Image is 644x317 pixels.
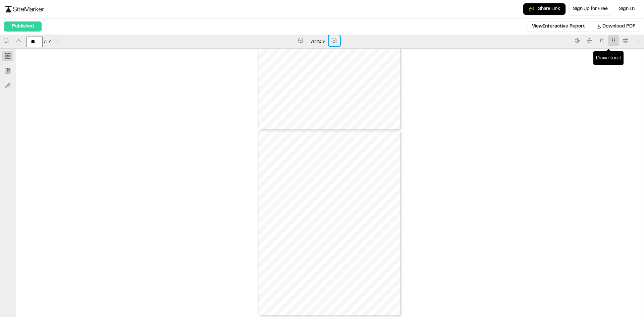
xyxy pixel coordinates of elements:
input: Enter a page number [26,37,43,47]
button: Zoom document [308,37,328,47]
button: Copy share link [523,3,566,15]
div: Published [4,21,42,32]
a: https://www.mapbox.com/ [266,197,281,201]
button: Bookmark [2,65,13,76]
button: Previous page [13,35,24,46]
div: Page 17 [15,130,644,316]
button: Thumbnail [2,51,13,61]
div: Download [593,51,624,65]
a: https://apps.mapbox.com/feedback/?owner=mapbox&id=satellite-streets-v12&access_token=pk.eyJ1Ijoid... [367,199,384,201]
span: Prepared by [PERSON_NAME] - 16 - Created with SiteMarker [277,123,387,125]
button: Switch to the dark theme [572,35,583,46]
a: https://api.sitemarker.com/api/assets/57adfb04d80f7bd060d0/file?size=original [304,35,355,90]
span: Prepared by [PERSON_NAME] - 17 - Created with SiteMarker [277,309,387,311]
button: More actions [632,35,643,46]
a: https://www.mapbox.com/about/maps/ [339,199,348,201]
button: Zoom in [329,35,340,46]
a: https://www.maxar.com/ [385,199,393,201]
button: Print [620,35,631,46]
a: Sign In [615,3,639,15]
button: Download [608,35,619,46]
a: https://api.sitemarker.com/api/assets/3e468bfdd4e14747627a/file?size=original [278,221,329,276]
button: Download PDF [592,21,640,32]
button: Next page [52,35,63,46]
span: 70 % [310,38,321,46]
button: ViewInteractive Report [528,21,589,32]
a: https://www.openstreetmap.org/copyright/ [349,199,366,201]
a: https://api.sitemarker.com/api/assets/8a821963d4956c7eecf0/file?size=original [330,221,381,276]
button: Open file [596,35,607,46]
button: Search [1,35,12,46]
img: logo-black-rebrand.svg [5,6,44,12]
button: Full screen [584,35,595,46]
a: Sign Up for Free [569,3,612,15]
button: Attachment [2,80,13,91]
button: Zoom out [296,35,306,46]
span: / 17 [44,38,51,46]
span: Download PDF [602,23,636,30]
